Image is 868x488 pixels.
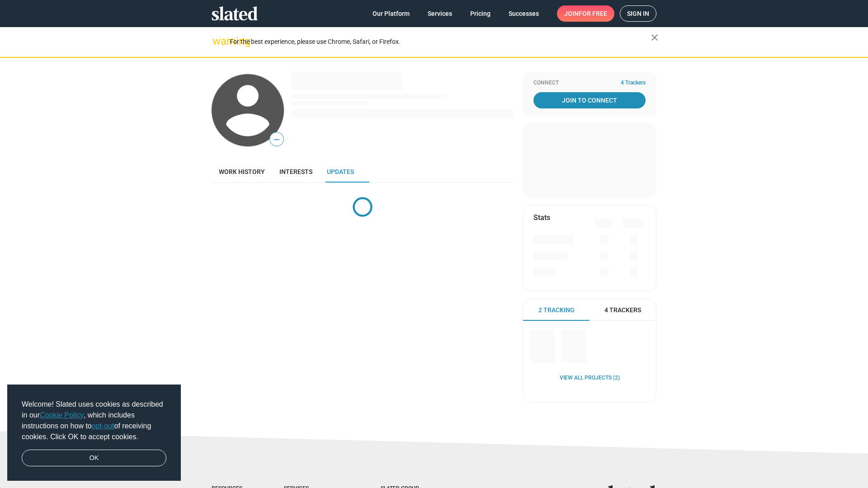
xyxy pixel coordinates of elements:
[604,306,641,314] span: 4 Trackers
[428,5,452,22] span: Services
[22,450,166,467] a: dismiss cookie message
[327,168,354,175] span: Updates
[279,168,312,175] span: Interests
[212,161,272,183] a: Work history
[420,5,459,22] a: Services
[270,134,283,145] span: —
[365,5,417,22] a: Our Platform
[230,36,651,48] div: For the best experience, please use Chrome, Safari, or Firefox.
[533,80,646,87] div: Connect
[373,5,410,22] span: Our Platform
[92,422,114,430] a: opt-out
[560,375,620,382] a: View all Projects (2)
[533,92,646,108] a: Join To Connect
[40,411,84,419] a: Cookie Policy
[22,399,166,442] span: Welcome! Slated uses cookies as described in our , which includes instructions on how to of recei...
[463,5,498,22] a: Pricing
[621,80,646,87] span: 4 Trackers
[320,161,361,183] a: Updates
[501,5,546,22] a: Successes
[538,306,575,314] span: 2 Tracking
[509,5,539,22] span: Successes
[649,32,660,43] mat-icon: close
[219,168,265,175] span: Work history
[533,213,550,222] mat-card-title: Stats
[7,385,181,481] div: cookieconsent
[579,5,607,22] span: for free
[535,92,644,108] span: Join To Connect
[564,5,607,22] span: Join
[272,161,320,183] a: Interests
[470,5,491,22] span: Pricing
[627,6,649,21] span: Sign in
[212,36,223,47] mat-icon: warning
[557,5,614,22] a: Joinfor free
[620,5,656,22] a: Sign in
